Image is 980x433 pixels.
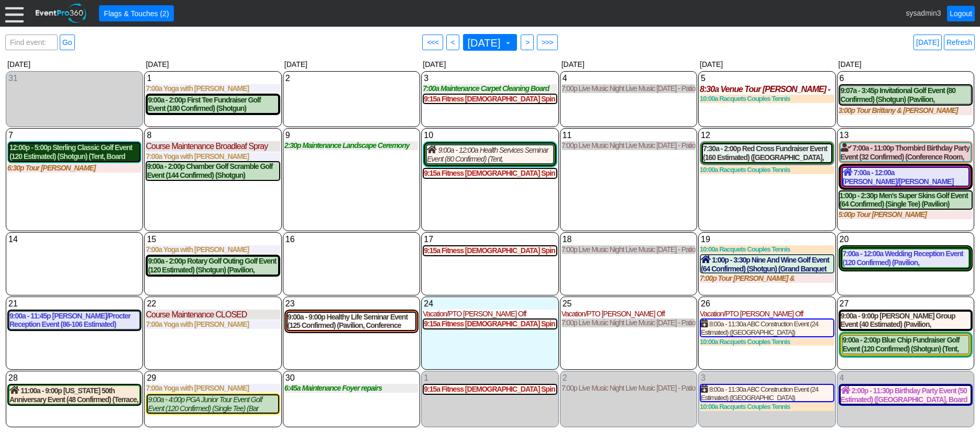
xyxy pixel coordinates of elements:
div: 3:00p Tour Brittany & [PERSON_NAME] [839,106,973,115]
div: 9:15a Fitness [DEMOGRAPHIC_DATA] Spin Class (Pavilion) [424,385,556,394]
div: Show menu [7,372,141,384]
div: Show menu [146,73,280,84]
div: Course Maintenance Broadleaf Spray [146,141,280,151]
div: 9:00a - 2:00p Blue Chip Fundraiser Golf Event (120 Confirmed) (Shotgun) (Tent, West Room, Bar Roo... [843,336,968,354]
span: > [523,37,531,48]
div: 7:00a Yoga with [PERSON_NAME] [146,245,280,254]
div: 7:00a Yoga with [PERSON_NAME] [146,384,280,393]
div: Show menu [700,298,834,310]
div: Show menu [839,130,973,141]
div: Show menu [7,298,141,310]
div: 7:00a Yoga with [PERSON_NAME] [146,152,280,161]
div: Show menu [146,130,280,141]
div: 10:00a Racquets Couples Tennis [700,338,834,346]
span: Flags & Touches (2) [102,8,171,19]
span: < [449,37,457,48]
div: 9:00a - 12:00a Health Services Seminar Event (80 Confirmed) (Tent, [GEOGRAPHIC_DATA], [GEOGRAPHIC... [427,145,553,163]
div: 2:30p Maintenance Landscape Ceremony Site [284,141,419,150]
div: Show menu [700,234,834,245]
div: 7:00p Live Music Night Live Music [DATE] - Patio Room [561,384,696,393]
div: 11:00a - 9:00p [US_STATE] 50th Anniversary Event (48 Confirmed) (Terrace, [GEOGRAPHIC_DATA]) ([GE... [9,386,139,404]
div: Vacation/PTO [PERSON_NAME] Off [561,310,696,318]
div: [DATE] [144,58,282,71]
div: Show menu [839,298,973,310]
span: >>> [539,37,555,48]
div: 10:00a Racquets Couples Tennis [700,403,834,411]
div: Course Maintenance CLOSED [146,310,280,320]
div: 9:15a Fitness [DEMOGRAPHIC_DATA] Spin Class (Pavilion) [424,169,556,178]
a: Go [60,35,75,50]
div: 5:00p Tour [PERSON_NAME] [839,210,973,219]
div: 8:00a - 11:30a ABC Construction Event (24 Estimated) ([GEOGRAPHIC_DATA]) [701,320,833,336]
a: Refresh [944,35,975,50]
div: Show menu [284,234,419,245]
div: Show menu [423,298,557,310]
div: Show menu [561,298,696,310]
div: [DATE] [5,58,144,71]
div: 7:00p Tour [PERSON_NAME] & [PERSON_NAME] [700,274,834,283]
div: 8:30a Venue Tour [PERSON_NAME] - Wants to visit on her lunch hour to the club to view the outdoor... [700,84,834,94]
span: [DATE] [466,37,513,48]
div: 9:15a Fitness [DEMOGRAPHIC_DATA] Spin Class (Pavilion) [424,246,556,255]
div: Show menu [146,234,280,245]
div: 9:15a Fitness [DEMOGRAPHIC_DATA] Spin Class (Pavilion) [424,95,556,104]
div: 7:30a - 2:00p Red Cross Fundraiser Event (160 Estimated) ([GEOGRAPHIC_DATA], [GEOGRAPHIC_DATA], T... [703,144,831,162]
div: Show menu [561,73,696,84]
div: 7:00a - 11:00p Thornbird Birthday Party Event (32 Confirmed) (Conference Room, Tent) [841,143,971,161]
div: Show menu [284,73,419,84]
a: [DATE] [913,35,942,50]
div: Show menu [423,73,557,84]
div: Show menu [839,372,973,384]
div: Vacation/PTO [PERSON_NAME] Off [423,310,557,318]
div: Show menu [7,130,141,141]
div: Show menu [423,372,557,384]
div: Show menu [561,234,696,245]
span: [DATE] [466,38,503,48]
div: 9:00a - 2:00p Rotary Golf Outing Golf Event (120 Estimated) (Shotgun) (Pavilion, [GEOGRAPHIC_DATA]) [148,257,278,275]
div: Menu: Click or 'Crtl+M' to toggle menu open/close [5,4,24,22]
div: Show menu [284,298,419,310]
div: 10:00a Racquets Couples Tennis [700,95,834,103]
div: 9:00a - 4:00p PGA Junior Tour Event Golf Event (120 Confirmed) (Single Tee) (Bar Room, Pavilion) [148,395,278,413]
div: [DATE] [421,58,559,71]
div: 9:00a - 9:00p [PERSON_NAME] Group Event (40 Estimated) (Pavilion, [GEOGRAPHIC_DATA]) [841,312,971,329]
img: EventPro360 [34,2,89,25]
div: 9:00a - 2:00p First Tee Fundraiser Golf Event (180 Confirmed) (Shotgun) ([GEOGRAPHIC_DATA], Pavil... [148,96,278,113]
div: Show menu [284,130,419,141]
div: 7:00p Live Music Night Live Music [DATE] - Patio Room [561,141,696,150]
span: <<< [425,37,441,48]
div: 9:00a - 2:00p Chamber Golf Scramble Golf Event (144 Confirmed) (Shotgun) ([GEOGRAPHIC_DATA]) [147,162,279,180]
div: 1:00p - 2:30p Men's Super Skins Golf Event (64 Confirmed) (Single Tee) (Pavilion) [840,191,972,209]
div: Show menu [700,130,834,141]
div: 6:30p Tour [PERSON_NAME] [7,164,141,173]
div: 7:00p Live Music Night Live Music [DATE] - Patio Room [PERSON_NAME] - 10 guests - 5:30 [PERSON_NA... [561,318,696,327]
div: 7:00a Yoga with [PERSON_NAME] [146,84,280,93]
div: 7:00a - 12:00a [PERSON_NAME]/[PERSON_NAME] Reception Event (120 Confirmed) ([GEOGRAPHIC_DATA], [G... [843,168,968,186]
div: 10:00a Racquets Couples Tennis [700,245,834,254]
div: Show menu [284,372,419,384]
div: Vacation/PTO [PERSON_NAME] Off [700,310,834,318]
div: Show menu [7,73,141,84]
div: [DATE] [836,58,975,71]
div: 10:00a Racquets Couples Tennis [700,166,834,174]
div: Show menu [561,130,696,141]
div: 7:00a - 12:00a Wedding Reception Event (120 Confirmed) (Pavilion, [GEOGRAPHIC_DATA], [GEOGRAPHIC_... [843,249,968,267]
div: 6:45a Maintenance Foyer repairs [284,384,419,393]
div: 1:00p - 3:30p Nine And Wine Golf Event (64 Confirmed) (Shotgun) (Grand Banquet Hall - Patio) (1 C... [701,255,833,273]
span: Find event: enter title [8,35,55,60]
div: [DATE] [282,58,421,71]
div: 2:00p - 11:30p Birthday Party Event (50 Estimated) ([GEOGRAPHIC_DATA], Board Room) (3 Cottage) [841,386,971,404]
div: 9:00a - 11:45p [PERSON_NAME]/Procter Reception Event (86-106 Estimated) (Pavilion, [GEOGRAPHIC_DA... [9,312,139,329]
div: Show menu [700,73,834,84]
div: 8:00a - 11:30a ABC Construction Event (24 Estimated) ([GEOGRAPHIC_DATA]) [701,385,833,401]
div: Show menu [146,298,280,310]
div: [DATE] [698,58,836,71]
div: 7:00a Yoga with [PERSON_NAME] [146,320,280,329]
div: 12:00p - 5:00p Sterling Classic Golf Event (120 Estimated) (Shotgun) (Tent, Board Room) [9,143,139,161]
div: Show menu [561,372,696,384]
a: Logout [947,6,975,21]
